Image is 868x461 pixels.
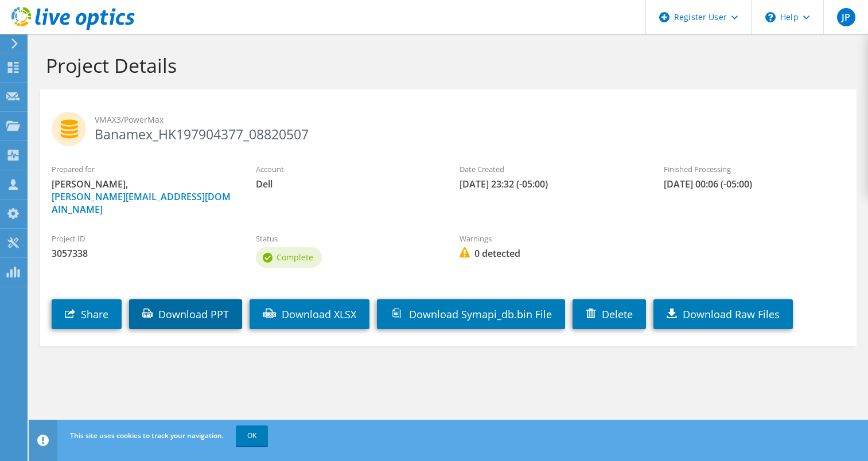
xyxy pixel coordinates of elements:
a: Download Symapi_db.bin File [377,299,565,329]
a: OK [236,425,268,446]
h1: Project Details [46,53,845,77]
label: Account [256,163,437,175]
label: Project ID [52,233,233,244]
a: Delete [573,299,646,329]
label: Date Created [460,163,641,175]
a: Download XLSX [250,299,369,329]
svg: \n [765,12,776,22]
a: Download PPT [129,299,242,329]
span: [PERSON_NAME], [52,178,233,216]
span: [DATE] 23:32 (-05:00) [460,178,641,190]
label: Warnings [460,233,641,244]
span: 3057338 [52,247,233,260]
span: This site uses cookies to track your navigation. [70,431,224,440]
span: 0 detected [460,247,641,260]
span: [DATE] 00:06 (-05:00) [664,178,845,190]
span: Complete [277,252,313,263]
a: Share [52,299,122,329]
label: Status [256,233,437,244]
a: Download Raw Files [653,299,793,329]
label: Finished Processing [664,163,845,175]
a: [PERSON_NAME][EMAIL_ADDRESS][DOMAIN_NAME] [52,190,231,216]
label: Prepared for [52,163,233,175]
span: VMAX3/PowerMax [95,114,845,126]
h2: Banamex_HK197904377_08820507 [52,112,845,140]
span: JP [837,8,855,26]
span: Dell [256,178,437,190]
